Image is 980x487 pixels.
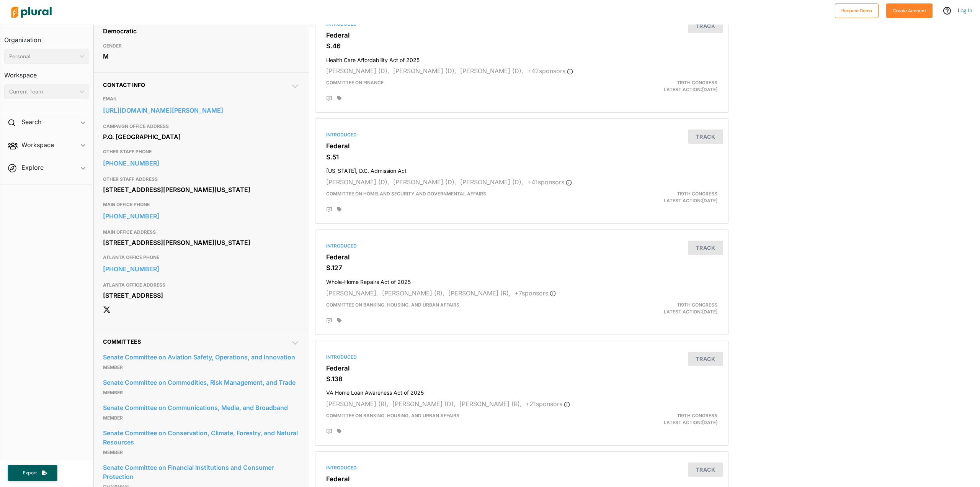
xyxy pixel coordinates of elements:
[103,51,300,62] div: M
[393,67,456,75] span: [PERSON_NAME] (D),
[326,31,717,39] h3: Federal
[326,354,717,361] div: Introduced
[326,243,717,249] div: Introduced
[103,448,300,457] p: Member
[326,264,717,272] h3: S.127
[103,338,141,345] span: Committees
[514,289,556,297] span: + 7 sponsor s
[103,263,300,275] a: [PHONE_NUMBER]
[103,105,300,116] a: [URL][DOMAIN_NAME][PERSON_NAME]
[103,290,300,301] div: [STREET_ADDRESS]
[9,52,77,61] div: Personal
[326,53,717,64] h4: Health Care Affordability Act of 2025
[326,375,717,383] h3: S.138
[326,153,717,161] h3: S.51
[103,228,300,237] h3: MAIN OFFICE ADDRESS
[460,178,523,186] span: [PERSON_NAME] (D),
[677,413,717,418] span: 119th Congress
[8,465,57,481] button: Export
[103,237,300,248] div: [STREET_ADDRESS][PERSON_NAME][US_STATE]
[103,253,300,262] h3: ATLANTA OFFICE PHONE
[103,402,300,413] a: Senate Committee on Communications, Media, and Broadband
[527,178,572,186] span: + 41 sponsor s
[4,64,89,81] h3: Workspace
[337,95,341,101] div: Add tags
[326,302,459,308] span: Committee on Banking, Housing, and Urban Affairs
[589,302,724,315] div: Latest Action: [DATE]
[326,67,389,75] span: [PERSON_NAME] (D),
[103,122,300,131] h3: CAMPAIGN OFFICE ADDRESS
[589,412,724,426] div: Latest Action: [DATE]
[326,80,384,85] span: Committee on Finance
[688,130,723,144] button: Track
[886,6,933,14] a: Create Account
[460,67,523,75] span: [PERSON_NAME] (D),
[677,80,717,85] span: 119th Congress
[326,475,717,483] h3: Federal
[326,318,332,324] div: Add Position Statement
[382,289,444,297] span: [PERSON_NAME] (R),
[835,6,879,14] a: Request Demo
[103,377,300,388] a: Senate Committee on Commodities, Risk Management, and Trade
[103,363,300,372] p: Member
[103,427,300,448] a: Senate Committee on Conservation, Climate, Forestry, and Natural Resources
[326,400,389,408] span: [PERSON_NAME] (R),
[526,400,570,408] span: + 21 sponsor s
[326,413,459,418] span: Committee on Banking, Housing, and Urban Affairs
[326,164,717,174] h4: [US_STATE], D.C. Admission Act
[103,157,300,169] a: [PHONE_NUMBER]
[886,3,933,18] button: Create Account
[459,400,522,408] span: [PERSON_NAME] (R),
[9,88,77,96] div: Current Team
[103,210,300,222] a: [PHONE_NUMBER]
[958,7,972,14] a: Log In
[448,289,511,297] span: [PERSON_NAME] (R),
[103,280,300,290] h3: ATLANTA OFFICE ADDRESS
[527,67,573,75] span: + 42 sponsor s
[393,178,456,186] span: [PERSON_NAME] (D),
[688,19,723,33] button: Track
[103,131,300,143] div: P.O. [GEOGRAPHIC_DATA]
[326,142,717,150] h3: Federal
[103,175,300,184] h3: OTHER STAFF ADDRESS
[337,428,341,434] div: Add tags
[103,388,300,397] p: Member
[589,190,724,204] div: Latest Action: [DATE]
[18,470,42,476] span: Export
[688,462,723,477] button: Track
[103,200,300,209] h3: MAIN OFFICE PHONE
[835,3,879,18] button: Request Demo
[103,41,300,51] h3: GENDER
[326,275,717,285] h4: Whole-Home Repairs Act of 2025
[326,386,717,396] h4: VA Home Loan Awareness Act of 2025
[688,352,723,366] button: Track
[392,400,456,408] span: [PERSON_NAME] (D),
[326,289,378,297] span: [PERSON_NAME],
[688,241,723,255] button: Track
[103,184,300,195] div: [STREET_ADDRESS][PERSON_NAME][US_STATE]
[589,79,724,93] div: Latest Action: [DATE]
[103,82,145,88] span: Contact Info
[337,318,341,323] div: Add tags
[103,351,300,363] a: Senate Committee on Aviation Safety, Operations, and Innovation
[326,191,486,197] span: Committee on Homeland Security and Governmental Affairs
[103,147,300,156] h3: OTHER STAFF PHONE
[326,364,717,372] h3: Federal
[326,464,717,471] div: Introduced
[21,118,41,126] h2: Search
[103,413,300,423] p: Member
[103,462,300,482] a: Senate Committee on Financial Institutions and Consumer Protection
[326,178,389,186] span: [PERSON_NAME] (D),
[103,25,300,37] div: Democratic
[326,207,332,213] div: Add Position Statement
[677,191,717,197] span: 119th Congress
[677,302,717,308] span: 119th Congress
[326,95,332,102] div: Add Position Statement
[326,253,717,261] h3: Federal
[326,42,717,50] h3: S.46
[326,131,717,138] div: Introduced
[103,94,300,103] h3: EMAIL
[326,428,332,435] div: Add Position Statement
[337,207,341,212] div: Add tags
[4,29,89,46] h3: Organization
